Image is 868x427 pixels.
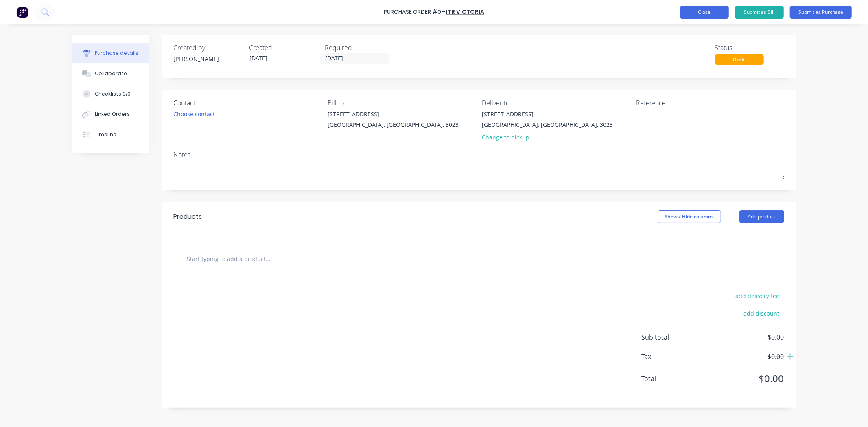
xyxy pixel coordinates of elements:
div: Collaborate [95,70,127,77]
div: [STREET_ADDRESS] [482,110,613,118]
button: Close [680,6,729,19]
button: add delivery fee [731,290,784,301]
div: Choose contact [174,110,215,118]
div: Status [715,43,784,52]
input: Start typing to add a product... [187,251,350,267]
button: Checklists 0/0 [72,84,149,104]
div: Checklists 0/0 [95,90,131,98]
button: add discount [739,308,784,318]
div: Created [249,43,319,52]
button: Collaborate [72,63,149,84]
button: Timeline [72,124,149,145]
div: Contact [174,98,322,108]
span: Tax [642,352,703,362]
span: $0.00 [703,332,784,342]
span: $0.00 [703,352,784,362]
div: [PERSON_NAME] [174,54,243,63]
span: $0.00 [703,371,784,386]
span: Sub total [642,332,703,342]
div: Notes [174,150,784,159]
button: Show / Hide columns [658,210,721,223]
div: Created by [174,43,243,52]
div: Deliver to [482,98,630,108]
button: Add product [739,210,784,223]
a: ITR Victoria [446,8,484,16]
div: Products [174,212,202,222]
div: Draft [715,54,764,65]
div: [GEOGRAPHIC_DATA], [GEOGRAPHIC_DATA], 3023 [482,120,613,129]
div: [GEOGRAPHIC_DATA], [GEOGRAPHIC_DATA], 3023 [328,120,459,129]
button: Linked Orders [72,104,149,124]
button: Submit as Purchase [790,6,852,19]
div: Linked Orders [95,111,130,118]
button: Submit as Bill [735,6,784,19]
div: [STREET_ADDRESS] [328,110,459,118]
div: Required [325,43,394,52]
img: Factory [16,6,28,18]
div: Reference [636,98,784,108]
span: Total [642,374,703,383]
div: Bill to [328,98,476,108]
div: Change to pickup [482,133,613,142]
div: Timeline [95,131,116,138]
div: Purchase details [95,50,138,57]
div: Purchase Order #0 - [384,8,445,17]
button: Purchase details [72,43,149,63]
